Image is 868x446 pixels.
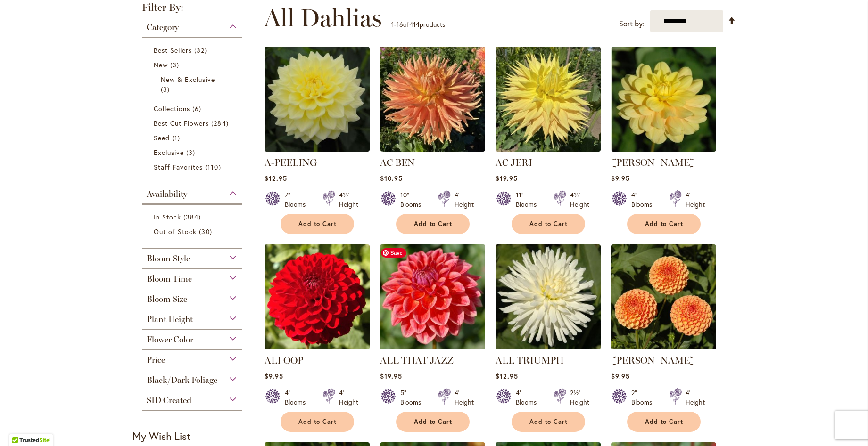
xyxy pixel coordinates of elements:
[380,47,485,152] img: AC BEN
[154,60,233,70] a: New
[194,45,209,55] span: 32
[265,372,283,381] span: $9.95
[380,355,454,366] a: ALL THAT JAZZ
[529,220,568,228] span: Add to Cart
[154,104,190,113] span: Collections
[400,388,427,407] div: 5" Blooms
[380,342,485,351] a: ALL THAT JAZZ
[154,46,192,55] span: Best Sellers
[147,294,187,304] span: Bloom Size
[686,388,705,407] div: 4' Height
[570,190,589,209] div: 4½' Height
[285,388,311,407] div: 4" Blooms
[645,418,684,426] span: Add to Cart
[154,45,233,55] a: Best Sellers
[611,145,716,154] a: AHOY MATEY
[619,15,645,32] label: Sort by:
[265,355,303,366] a: ALI OOP
[265,145,370,154] a: A-Peeling
[339,190,358,209] div: 4½' Height
[516,190,542,209] div: 11" Blooms
[611,47,716,152] img: AHOY MATEY
[154,162,203,171] span: Staff Favorites
[339,388,358,407] div: 4' Height
[170,60,182,70] span: 3
[154,119,209,128] span: Best Cut Flowers
[627,412,701,432] button: Add to Cart
[377,242,488,352] img: ALL THAT JAZZ
[380,174,403,183] span: $10.95
[161,75,215,84] span: New & Exclusive
[512,214,585,234] button: Add to Cart
[298,418,337,426] span: Add to Cart
[298,220,337,228] span: Add to Cart
[496,145,601,154] a: AC Jeri
[154,212,233,222] a: In Stock 384
[611,355,695,366] a: [PERSON_NAME]
[172,133,182,143] span: 1
[265,174,287,183] span: $12.95
[154,133,170,142] span: Seed
[154,162,233,172] a: Staff Favorites
[414,220,453,228] span: Add to Cart
[409,20,420,29] span: 414
[265,244,370,349] img: ALI OOP
[147,22,179,32] span: Category
[391,20,394,29] span: 1
[496,342,601,351] a: ALL TRIUMPH
[154,227,233,236] a: Out of Stock 30
[147,395,191,405] span: SID Created
[455,190,474,209] div: 4' Height
[265,47,370,152] img: A-Peeling
[381,248,406,258] span: Save
[154,104,233,114] a: Collections
[154,133,233,143] a: Seed
[512,412,585,432] button: Add to Cart
[154,60,168,69] span: New
[529,418,568,426] span: Add to Cart
[611,244,716,349] img: AMBER QUEEN
[281,412,354,432] button: Add to Cart
[396,214,470,234] button: Add to Cart
[496,372,518,381] span: $12.95
[611,372,630,381] span: $9.95
[154,227,197,236] span: Out of Stock
[147,334,193,345] span: Flower Color
[611,157,695,168] a: [PERSON_NAME]
[132,2,252,17] strong: Filter By:
[161,74,226,94] a: New &amp; Exclusive
[186,147,198,157] span: 3
[154,212,181,221] span: In Stock
[132,429,190,443] strong: My Wish List
[147,355,165,365] span: Price
[265,157,317,168] a: A-PEELING
[281,214,354,234] button: Add to Cart
[496,47,601,152] img: AC Jeri
[285,190,311,209] div: 7" Blooms
[496,355,564,366] a: ALL TRIUMPH
[154,148,184,157] span: Exclusive
[147,274,192,284] span: Bloom Time
[611,342,716,351] a: AMBER QUEEN
[400,190,427,209] div: 10" Blooms
[645,220,684,228] span: Add to Cart
[496,157,532,168] a: AC JERI
[686,190,705,209] div: 4' Height
[154,118,233,128] a: Best Cut Flowers
[627,214,701,234] button: Add to Cart
[205,162,223,172] span: 110
[631,388,658,407] div: 2" Blooms
[264,4,382,32] span: All Dahlias
[265,342,370,351] a: ALI OOP
[147,253,190,264] span: Bloom Style
[199,227,215,236] span: 30
[516,388,542,407] div: 4" Blooms
[147,375,217,385] span: Black/Dark Foliage
[496,244,601,349] img: ALL TRIUMPH
[455,388,474,407] div: 4' Height
[7,413,33,439] iframe: Launch Accessibility Center
[380,157,415,168] a: AC BEN
[397,20,403,29] span: 16
[211,118,231,128] span: 284
[496,174,518,183] span: $19.95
